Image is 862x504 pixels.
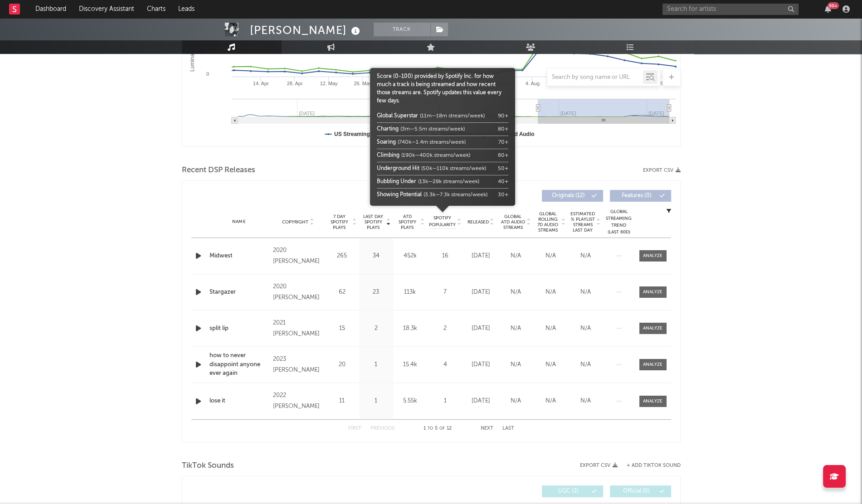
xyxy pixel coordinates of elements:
[374,23,430,36] button: Track
[182,460,234,471] span: TikTok Sounds
[334,131,419,137] text: US Streaming On-Demand Audio
[536,324,566,333] div: N/A
[570,360,601,369] div: N/A
[501,288,531,297] div: N/A
[395,397,425,406] div: 5.55k
[209,252,269,261] a: Midwest
[429,288,461,297] div: 7
[273,281,322,303] div: 2020 [PERSON_NAME]
[429,360,461,369] div: 4
[570,397,601,406] div: N/A
[418,179,479,184] span: (13k—28k streams/week)
[282,219,308,225] span: Copyright
[429,397,461,406] div: 1
[395,360,425,369] div: 15.4k
[501,397,531,406] div: N/A
[377,153,399,158] span: Climbing
[273,245,322,267] div: 2020 [PERSON_NAME]
[377,192,422,198] span: Showing Potential
[361,214,385,230] span: Last Day Spotify Plays
[327,252,357,261] div: 265
[327,288,357,297] div: 62
[466,288,496,297] div: [DATE]
[439,426,445,431] span: of
[413,423,463,434] div: 1 5 12
[273,318,322,339] div: 2021 [PERSON_NAME]
[627,463,681,468] button: + Add TikTok Sound
[828,2,839,9] div: 99 +
[548,489,589,494] span: UGC ( 2 )
[327,214,351,230] span: 7 Day Spotify Plays
[501,252,531,261] div: N/A
[428,426,433,431] span: to
[273,354,322,376] div: 2023 [PERSON_NAME]
[501,214,526,230] span: Global ATD Audio Streams
[377,140,396,145] span: Soaring
[361,288,391,297] div: 23
[605,208,633,236] div: Global Streaming Trend (Last 60D)
[536,397,566,406] div: N/A
[327,397,357,406] div: 11
[209,324,269,333] a: split lip
[429,252,461,261] div: 16
[209,351,269,378] div: how to never disappoint anyone ever again
[501,324,531,333] div: N/A
[398,140,466,145] span: (740k—1.4m streams/week)
[429,215,456,228] span: Spotify Popularity
[580,463,618,468] button: Export CSV
[498,138,508,146] div: 70 +
[502,426,514,431] button: Last
[616,489,657,494] span: Official ( 0 )
[498,165,508,173] div: 50 +
[498,151,508,160] div: 60 +
[616,193,657,199] span: Features ( 0 )
[377,113,418,119] span: Global Superstar
[825,5,831,13] button: 99+
[361,252,391,261] div: 34
[570,324,601,333] div: N/A
[643,168,681,173] button: Export CSV
[548,193,589,199] span: Originals ( 12 )
[327,324,357,333] div: 15
[501,360,531,369] div: N/A
[570,211,595,233] span: Estimated % Playlist Streams Last Day
[618,463,681,468] button: + Add TikTok Sound
[498,125,508,133] div: 80 +
[547,74,643,81] input: Search by song name or URL
[542,485,603,497] button: UGC(2)
[536,211,560,233] span: Global Rolling 7D Audio Streams
[542,190,603,202] button: Originals(12)
[361,360,391,369] div: 1
[466,252,496,261] div: [DATE]
[610,190,671,202] button: Features(0)
[401,153,470,158] span: (190k—400k streams/week)
[348,426,361,431] button: First
[468,219,489,225] span: Released
[429,324,461,333] div: 2
[570,252,601,261] div: N/A
[420,113,485,119] span: (11m—18m streams/week)
[327,360,357,369] div: 20
[182,165,255,176] span: Recent DSP Releases
[421,166,486,171] span: (50k—110k streams/week)
[570,288,601,297] div: N/A
[498,178,508,186] div: 40 +
[498,112,508,120] div: 90 +
[361,397,391,406] div: 1
[395,288,425,297] div: 113k
[498,191,508,199] div: 30 +
[250,23,362,38] div: [PERSON_NAME]
[466,324,496,333] div: [DATE]
[536,252,566,261] div: N/A
[536,288,566,297] div: N/A
[209,288,269,297] a: Stargazer
[424,192,487,198] span: (3.3k—7.3k streams/week)
[361,324,391,333] div: 2
[610,485,671,497] button: Official(0)
[209,397,269,406] a: lose it
[662,4,799,15] input: Search for artists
